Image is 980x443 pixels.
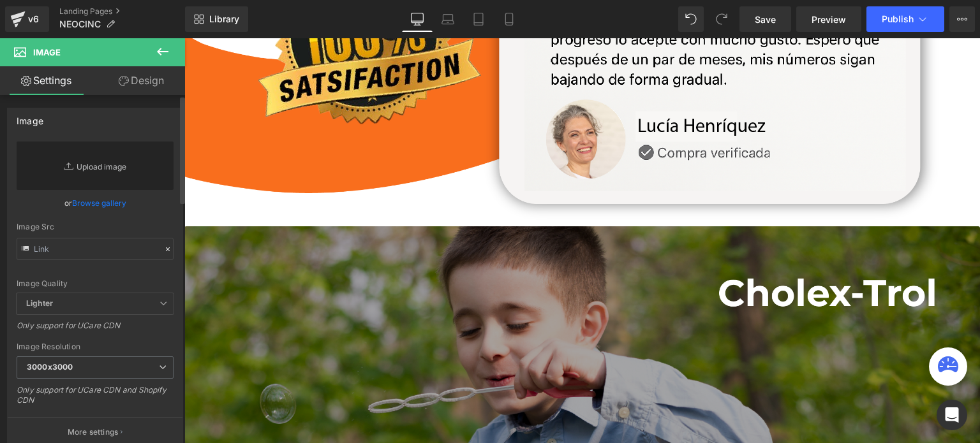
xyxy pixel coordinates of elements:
span: Save [755,13,776,26]
b: Lighter [26,298,53,308]
a: v6 [5,6,49,32]
div: v6 [26,11,41,27]
div: Only support for UCare CDN and Shopify CDN [17,385,174,414]
a: Preview [796,6,861,32]
button: More [949,6,975,32]
div: Image Resolution [17,342,174,351]
p: More settings [68,426,119,438]
a: Laptop [433,6,463,32]
a: New Library [185,6,248,32]
a: Landing Pages [59,6,185,17]
a: Design [95,66,188,95]
span: Library [209,13,239,25]
a: Desktop [402,6,433,32]
span: NEOCINC [59,19,101,29]
button: Publish [866,6,944,32]
span: Publish [882,14,914,24]
span: Preview [812,13,846,26]
div: or [17,196,174,210]
span: Image [33,47,61,57]
a: Tablet [463,6,494,32]
div: Image Quality [17,279,174,288]
div: Open Intercom Messenger [937,400,967,430]
div: Only support for UCare CDN [17,321,174,339]
button: Redo [709,6,734,32]
a: Mobile [494,6,524,32]
div: Image [17,108,43,126]
input: Link [17,238,174,260]
button: Undo [678,6,704,32]
b: 3000x3000 [27,362,73,372]
div: Image Src [17,222,174,231]
a: Browse gallery [72,192,126,214]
